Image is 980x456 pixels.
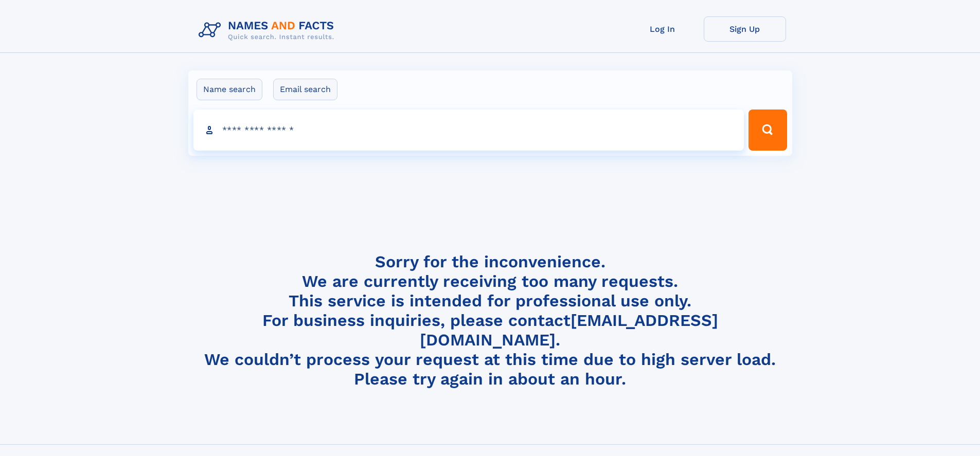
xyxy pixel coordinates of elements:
[193,110,744,151] input: search input
[273,79,337,100] label: Email search
[194,252,786,389] h4: Sorry for the inconvenience. We are currently receiving too many requests. This service is intend...
[194,16,343,44] img: Logo Names and Facts
[420,311,718,350] a: [EMAIL_ADDRESS][DOMAIN_NAME]
[621,16,704,42] a: Log In
[704,16,786,42] a: Sign Up
[749,110,787,151] button: Search Button
[197,79,262,100] label: Name search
